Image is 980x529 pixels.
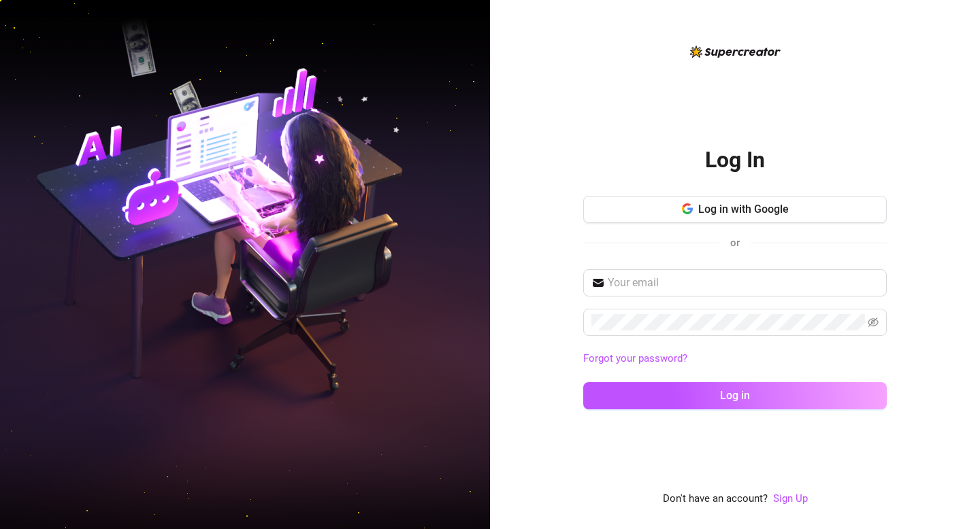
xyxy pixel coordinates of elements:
button: Log in [583,382,887,409]
a: Forgot your password? [583,351,887,367]
span: Log in with Google [698,203,789,216]
span: Log in [720,389,750,402]
button: Log in with Google [583,196,887,223]
span: Don't have an account? [663,491,768,507]
span: eye-invisible [868,317,879,328]
a: Forgot your password? [583,352,687,364]
input: Your email [608,275,879,291]
h2: Log In [705,146,765,174]
a: Sign Up [773,492,808,505]
a: Sign Up [773,491,808,507]
span: or [730,237,740,249]
img: logo-BBDzfeDw.svg [690,46,781,58]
